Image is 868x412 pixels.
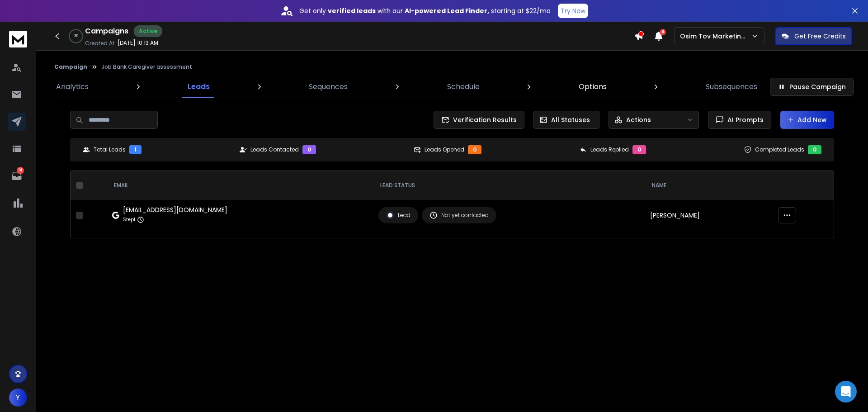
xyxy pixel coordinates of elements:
[680,32,751,41] p: Osim Tov Marketing Ltd
[85,26,128,37] h1: Campaigns
[85,40,116,47] p: Created At:
[561,6,585,15] p: Try Now
[94,146,126,153] p: Total Leads
[303,76,353,98] a: Sequences
[250,146,299,153] p: Leads Contacted
[775,27,852,45] button: Get Free Credits
[449,115,517,124] span: Verification Results
[808,145,821,154] div: 0
[123,205,227,214] div: [EMAIL_ADDRESS][DOMAIN_NAME]
[645,200,773,231] td: [PERSON_NAME]
[74,33,78,39] p: 0 %
[425,146,464,153] p: Leads Opened
[9,388,27,407] button: Y
[129,145,142,154] div: 1
[8,167,26,185] a: 14
[118,39,158,47] p: [DATE] 10:13 AM
[9,31,27,47] img: logo
[434,111,524,129] button: Verification Results
[626,115,651,124] p: Actions
[468,145,481,154] div: 0
[573,76,612,98] a: Options
[558,4,588,18] button: Try Now
[660,29,666,35] span: 4
[102,63,192,71] p: Job Bank Caregiver assessment
[302,145,316,154] div: 0
[780,111,834,129] button: Add New
[794,32,846,41] p: Get Free Credits
[134,25,162,37] div: Active
[724,115,764,124] span: AI Prompts
[405,6,489,15] strong: AI-powered Lead Finder,
[447,81,480,92] p: Schedule
[328,6,376,15] strong: verified leads
[299,6,551,15] p: Get only with our starting at $22/mo
[182,76,215,98] a: Leads
[755,146,804,153] p: Completed Leads
[309,81,348,92] p: Sequences
[579,81,607,92] p: Options
[373,171,645,200] th: LEAD STATUS
[708,111,771,129] button: AI Prompts
[51,76,94,98] a: Analytics
[770,78,854,96] button: Pause Campaign
[54,63,87,71] button: Campaign
[17,167,24,174] p: 14
[442,76,485,98] a: Schedule
[123,215,135,224] p: Step 1
[107,171,373,200] th: EMAIL
[835,381,857,403] div: Open Intercom Messenger
[645,171,773,200] th: NAME
[590,146,629,153] p: Leads Replied
[551,115,590,124] p: All Statuses
[700,76,763,98] a: Subsequences
[188,81,210,92] p: Leads
[386,211,410,219] div: Lead
[706,81,757,92] p: Subsequences
[429,211,489,219] div: Not yet contacted
[56,81,89,92] p: Analytics
[632,145,646,154] div: 0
